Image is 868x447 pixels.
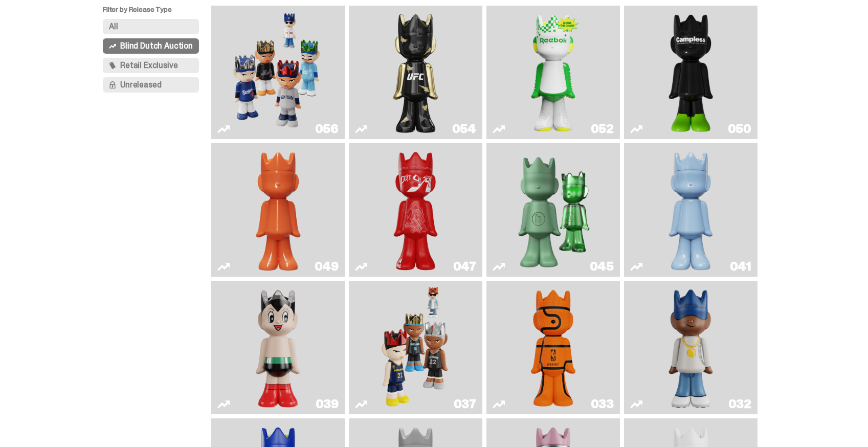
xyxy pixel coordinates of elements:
img: Schrödinger's ghost: Orange Vibe [251,147,305,273]
span: Blind Dutch Auction [120,42,193,50]
div: 041 [730,260,751,273]
img: Game Ball [526,285,581,410]
a: Schrödinger's ghost: Orange Vibe [217,147,339,273]
div: 033 [591,398,614,410]
div: 032 [728,398,751,410]
div: 037 [454,398,476,410]
a: Astro Boy [217,285,339,410]
img: Game Face (2025) [228,10,328,135]
span: All [109,23,118,31]
a: Present [493,147,614,273]
a: Game Face (2024) [355,285,476,410]
img: Skip [389,147,443,273]
a: Campless [630,10,751,135]
button: All [103,19,199,34]
img: Astro Boy [251,285,305,410]
img: Game Face (2024) [381,285,451,410]
span: Retail Exclusive [120,61,177,70]
img: Campless [664,10,718,135]
div: 047 [453,260,476,273]
button: Blind Dutch Auction [103,38,199,54]
div: 049 [315,260,339,273]
p: Filter by Release Type [103,6,211,19]
img: Swingman [656,285,726,410]
img: Schrödinger's ghost: Winter Blue [664,147,718,273]
button: Unreleased [103,77,199,93]
a: Game Face (2025) [217,10,339,135]
div: 045 [590,260,614,273]
a: Ruby [355,10,476,135]
span: Unreleased [120,81,161,89]
div: 039 [316,398,339,410]
a: Court Victory [493,10,614,135]
a: Swingman [630,285,751,410]
img: Ruby [389,10,443,135]
div: 056 [315,123,339,135]
a: Schrödinger's ghost: Winter Blue [630,147,751,273]
a: Skip [355,147,476,273]
div: 054 [452,123,476,135]
button: Retail Exclusive [103,58,199,73]
a: Game Ball [493,285,614,410]
img: Present [510,147,596,273]
div: 050 [728,123,751,135]
div: 052 [591,123,614,135]
img: Court Victory [526,10,581,135]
